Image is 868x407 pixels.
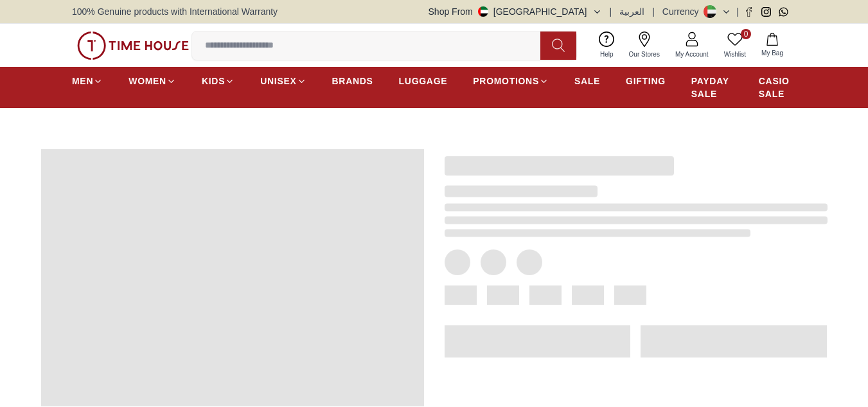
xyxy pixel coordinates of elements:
a: MEN [72,69,103,93]
span: | [652,5,655,18]
span: Help [595,50,619,59]
span: Our Stores [624,50,665,59]
span: PAYDAY SALE [691,75,733,100]
a: WOMEN [128,69,176,93]
a: BRANDS [332,69,373,93]
a: KIDS [202,69,235,93]
a: PAYDAY SALE [691,69,733,105]
span: BRANDS [332,75,373,87]
a: Whatsapp [779,7,788,17]
a: Facebook [744,7,754,17]
span: WOMEN [128,75,166,87]
a: Help [592,29,621,62]
span: CASIO SALE [759,75,796,100]
span: KIDS [202,75,225,87]
span: MEN [72,75,93,87]
span: 100% Genuine products with International Warranty [72,5,278,18]
span: My Account [670,50,714,59]
span: | [610,5,612,18]
img: ... [77,32,189,60]
span: Wishlist [719,50,751,59]
a: SALE [574,69,600,93]
span: GIFTING [626,75,666,87]
span: My Bag [756,48,788,58]
span: 0 [741,29,751,39]
a: LUGGAGE [399,69,448,93]
img: United Arab Emirates [478,6,488,17]
span: LUGGAGE [399,75,448,87]
span: | [736,5,739,18]
a: GIFTING [626,69,666,93]
a: UNISEX [260,69,306,93]
a: Our Stores [621,29,668,62]
a: 0Wishlist [716,29,754,62]
div: Currency [662,5,704,18]
button: My Bag [754,30,791,60]
span: PROMOTIONS [473,75,539,87]
button: Shop From[GEOGRAPHIC_DATA] [429,5,602,18]
a: PROMOTIONS [473,69,549,93]
a: Instagram [761,7,771,17]
span: UNISEX [260,75,296,87]
a: CASIO SALE [759,69,796,105]
span: SALE [574,75,600,87]
button: العربية [619,5,644,18]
